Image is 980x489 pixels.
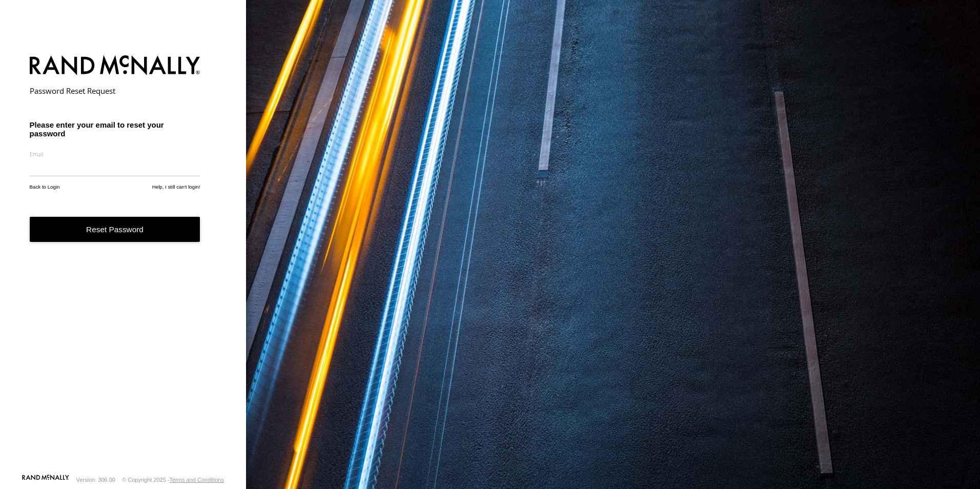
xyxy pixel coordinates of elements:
h2: Password Reset Request [30,86,200,96]
div: Version: 306.00 [76,477,115,483]
h3: Please enter your email to reset your password [30,120,200,138]
img: Rand McNally [30,53,200,79]
a: Help, I still can't login! [152,184,200,190]
a: Visit our Website [22,475,69,485]
a: Back to Login [30,184,60,190]
a: Terms and Conditions [170,477,224,483]
label: Email [30,150,200,158]
div: © Copyright 2025 - [122,477,224,483]
button: Reset Password [30,217,200,242]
